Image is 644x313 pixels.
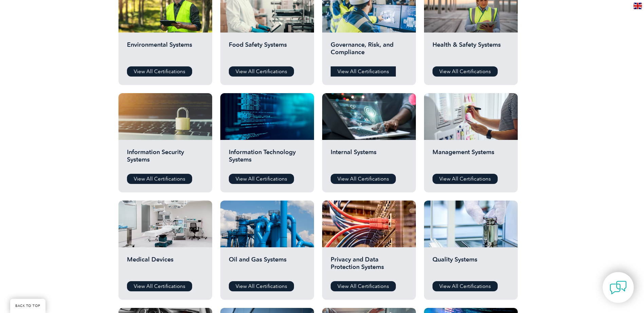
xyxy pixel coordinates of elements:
h2: Health & Safety Systems [433,41,509,61]
h2: Food Safety Systems [229,41,306,61]
a: View All Certifications [331,281,396,291]
a: View All Certifications [331,174,396,184]
h2: Internal Systems [331,148,407,169]
a: View All Certifications [433,281,498,291]
a: View All Certifications [433,66,498,77]
h2: Oil and Gas Systems [229,256,306,276]
a: View All Certifications [127,281,192,291]
a: View All Certifications [433,174,498,184]
a: View All Certifications [229,66,294,77]
a: View All Certifications [331,66,396,77]
img: en [633,3,642,9]
a: View All Certifications [127,66,192,77]
a: View All Certifications [127,174,192,184]
h2: Privacy and Data Protection Systems [331,256,407,276]
h2: Environmental Systems [127,41,204,61]
img: contact-chat.png [610,279,627,296]
h2: Medical Devices [127,256,204,276]
a: View All Certifications [229,174,294,184]
a: BACK TO TOP [10,299,45,313]
h2: Management Systems [433,148,509,169]
h2: Information Security Systems [127,148,204,169]
h2: Information Technology Systems [229,148,306,169]
h2: Governance, Risk, and Compliance [331,41,407,61]
a: View All Certifications [229,281,294,291]
h2: Quality Systems [433,256,509,276]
